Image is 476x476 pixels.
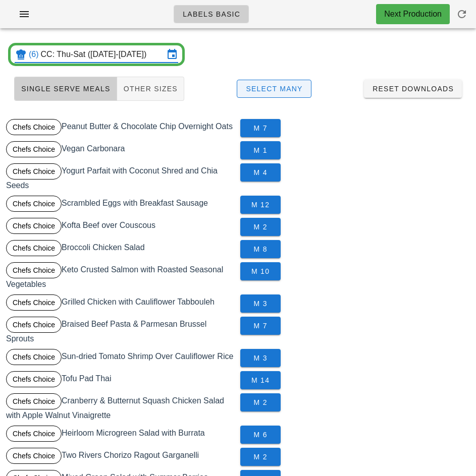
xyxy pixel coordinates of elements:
[240,141,281,159] button: M 1
[248,168,273,176] span: M 4
[240,371,281,389] button: M 14
[13,241,55,256] span: Chefs Choice
[240,119,281,137] button: M 7
[248,201,273,209] span: M 12
[240,218,281,236] button: M 2
[248,398,273,406] span: M 2
[248,453,273,461] span: M 2
[248,124,273,132] span: M 7
[4,117,238,139] div: Peanut Butter & Chocolate Chip Overnight Oats
[248,223,273,231] span: M 2
[4,260,238,292] div: Keto Crusted Salmon with Roasted Seasonal Vegetables
[13,448,55,463] span: Chefs Choice
[4,424,238,446] div: Heirloom Microgreen Salad with Burrata
[245,85,303,93] span: Select Many
[4,194,238,216] div: Scrambled Eggs with Breakfast Sausage
[240,262,281,280] button: M 10
[13,218,55,233] span: Chefs Choice
[248,376,273,384] span: M 14
[123,85,178,93] span: Other Sizes
[372,85,454,93] span: Reset Downloads
[240,448,281,466] button: M 2
[240,393,281,411] button: M 2
[248,354,273,362] span: M 3
[4,315,238,347] div: Braised Beef Pasta & Parmesan Brussel Sprouts
[13,164,55,179] span: Chefs Choice
[4,369,238,391] div: Tofu Pad Thai
[29,49,41,59] div: (6)
[117,77,184,101] button: Other Sizes
[240,240,281,258] button: M 8
[4,161,238,194] div: Yogurt Parfait with Coconut Shred and Chia Seeds
[4,446,238,468] div: Two Rivers Chorizo Ragout Garganelli
[248,431,273,439] span: M 6
[13,263,55,278] span: Chefs Choice
[237,80,311,98] button: Select Many
[248,322,273,330] span: M 7
[13,142,55,157] span: Chefs Choice
[240,349,281,367] button: M 3
[21,85,111,93] span: Single Serve Meals
[240,163,281,182] button: M 4
[4,216,238,238] div: Kofta Beef over Couscous
[240,294,281,313] button: M 3
[174,5,249,23] a: Labels Basic
[182,10,240,18] span: Labels Basic
[13,394,55,409] span: Chefs Choice
[240,196,281,214] button: M 12
[248,146,273,154] span: M 1
[13,120,55,135] span: Chefs Choice
[4,139,238,161] div: Vegan Carbonara
[13,426,55,441] span: Chefs Choice
[4,347,238,369] div: Sun-dried Tomato Shrimp Over Cauliflower Rice
[4,292,238,315] div: Grilled Chicken with Cauliflower Tabbouleh
[240,426,281,444] button: M 6
[14,77,117,101] button: Single Serve Meals
[4,238,238,260] div: Broccoli Chicken Salad
[13,295,55,310] span: Chefs Choice
[248,245,273,253] span: M 8
[384,8,442,20] div: Next Production
[248,300,273,308] span: M 3
[364,80,462,98] button: Reset Downloads
[4,391,238,424] div: Cranberry & Butternut Squash Chicken Salad with Apple Walnut Vinaigrette
[13,317,55,332] span: Chefs Choice
[240,317,281,335] button: M 7
[248,267,273,275] span: M 10
[13,196,55,211] span: Chefs Choice
[13,372,55,387] span: Chefs Choice
[13,349,55,365] span: Chefs Choice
